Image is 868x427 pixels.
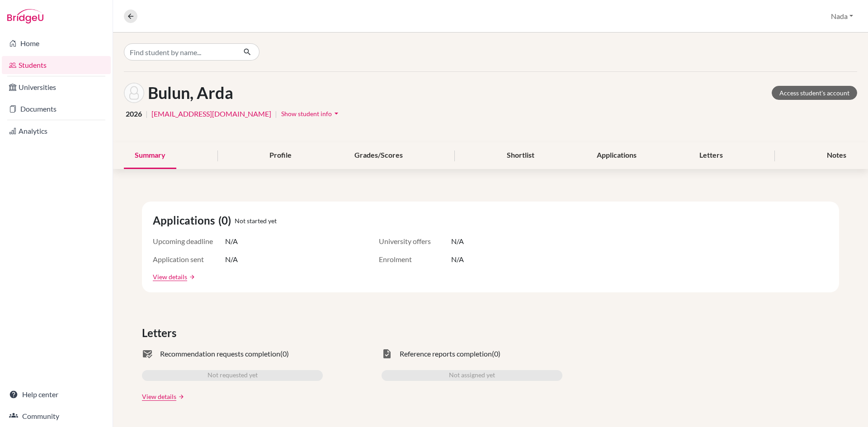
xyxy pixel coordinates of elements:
span: | [146,108,148,119]
img: Arda Bulun's avatar [124,83,144,103]
a: Students [2,56,111,74]
h1: Bulun, Arda [148,83,233,103]
a: [EMAIL_ADDRESS][DOMAIN_NAME] [151,108,271,119]
span: Enrolment [379,254,451,265]
div: Notes [816,142,857,169]
a: Analytics [2,122,111,140]
span: N/A [451,236,464,247]
span: task [382,348,392,359]
a: Home [2,34,111,52]
span: Show student info [281,110,332,117]
a: arrow_forward [187,274,195,280]
span: Application sent [153,254,225,265]
span: | [275,108,277,119]
span: Not assigned yet [449,370,495,381]
button: Show student infoarrow_drop_down [281,107,341,121]
span: Not requested yet [208,370,258,381]
img: Bridge-U [7,9,43,23]
span: N/A [451,254,464,265]
i: arrow_drop_down [332,109,341,118]
span: Letters [142,325,180,341]
div: Profile [259,142,302,169]
span: Recommendation requests completion [160,348,280,359]
a: arrow_forward [176,394,184,400]
a: Access student's account [772,86,857,100]
div: Summary [124,142,176,169]
span: University offers [379,236,451,247]
span: Not started yet [235,216,277,225]
span: (0) [492,348,500,359]
a: View details [142,392,176,401]
input: Find student by name... [124,43,236,61]
span: N/A [225,254,238,265]
div: Grades/Scores [344,142,414,169]
span: N/A [225,236,238,247]
a: View details [153,272,187,282]
a: Universities [2,78,111,96]
a: Community [2,407,111,425]
div: Letters [689,142,734,169]
span: (0) [280,348,289,359]
span: mark_email_read [142,348,153,359]
span: 2026 [126,108,142,119]
span: (0) [218,212,235,229]
div: Shortlist [496,142,545,169]
a: Documents [2,100,111,118]
span: Applications [153,212,218,229]
span: Upcoming deadline [153,236,225,247]
div: Applications [586,142,647,169]
button: Nada [827,8,857,25]
span: Reference reports completion [400,348,492,359]
a: Help center [2,385,111,404]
